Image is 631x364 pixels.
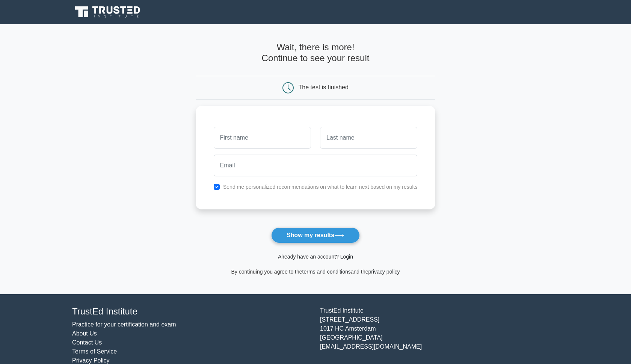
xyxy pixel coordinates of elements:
[196,42,436,64] h4: Wait, there is more! Continue to see your result
[72,330,97,337] a: About Us
[191,267,440,276] div: By continuing you agree to the and the
[278,254,353,260] a: Already have an account? Login
[302,269,351,275] a: terms and conditions
[72,348,117,355] a: Terms of Service
[223,184,418,190] label: Send me personalized recommendations on what to learn next based on my results
[214,155,418,176] input: Email
[72,357,110,364] a: Privacy Policy
[72,339,102,346] a: Contact Us
[299,84,349,90] div: The test is finished
[214,127,311,149] input: First name
[320,127,417,149] input: Last name
[368,269,400,275] a: privacy policy
[271,227,360,243] button: Show my results
[72,321,176,328] a: Practice for your certification and exam
[72,306,311,317] h4: TrustEd Institute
